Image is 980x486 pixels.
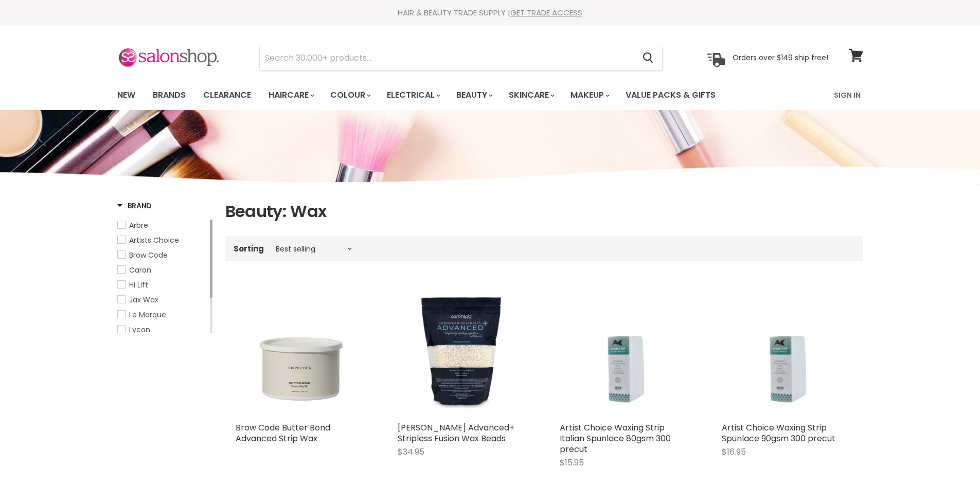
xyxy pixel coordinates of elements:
[117,279,208,291] a: Hi Lift
[828,84,867,106] a: Sign In
[510,7,582,18] a: GET TRADE ACCESS
[501,84,561,106] a: Skincare
[129,220,148,230] span: Arbre
[743,286,831,417] img: Artist Choice Waxing Strip Spunlace 90gsm 300 precut
[117,294,208,305] a: Jax Wax
[225,201,863,222] h1: Beauty: Wax
[195,84,259,106] a: Clearance
[117,249,208,261] a: Brow Code
[129,280,148,290] span: Hi Lift
[398,422,514,444] a: [PERSON_NAME] Advanced+ Stripless Fusion Wax Beads
[379,84,447,106] a: Electrical
[560,422,671,455] a: Artist Choice Waxing Strip Italian Spunlace 80gsm 300 precut
[733,53,828,62] p: Orders over $149 ship free!
[722,422,835,444] a: Artist Choice Waxing Strip Spunlace 90gsm 300 precut
[110,84,143,106] a: New
[236,286,367,417] img: Brow Code Butter Bond Advanced Strip Wax
[117,235,208,246] a: Artists Choice
[722,286,853,417] a: Artist Choice Waxing Strip Spunlace 90gsm 300 precut
[117,264,208,276] a: Caron
[117,324,208,335] a: Lycon
[104,8,876,18] div: HAIR & BEAUTY TRADE SUPPLY |
[398,446,424,458] span: $34.95
[129,295,158,305] span: Jax Wax
[259,46,663,70] form: Product
[117,309,208,320] a: Le Marque
[560,457,584,469] span: $15.95
[129,325,150,335] span: Lycon
[323,84,377,106] a: Colour
[110,80,776,110] ul: Main menu
[129,235,179,245] span: Artists Choice
[129,310,166,320] span: Le Marque
[234,244,264,253] label: Sorting
[618,84,723,106] a: Value Packs & Gifts
[722,446,746,458] span: $16.95
[635,46,662,70] button: Search
[104,80,876,110] nav: Main
[260,46,635,70] input: Search
[117,220,208,231] a: Arbre
[563,84,616,106] a: Makeup
[236,422,330,444] a: Brow Code Butter Bond Advanced Strip Wax
[145,84,193,106] a: Brands
[560,286,691,417] a: Artist Choice Waxing Strip Italian Spunlace 80gsm 300 precut
[449,84,499,106] a: Beauty
[117,201,152,211] h3: Brand
[261,84,320,106] a: Haircare
[129,265,151,275] span: Caron
[398,286,529,417] img: Caron Advanced+ Stripless Fusion Wax Beads
[129,250,168,260] span: Brow Code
